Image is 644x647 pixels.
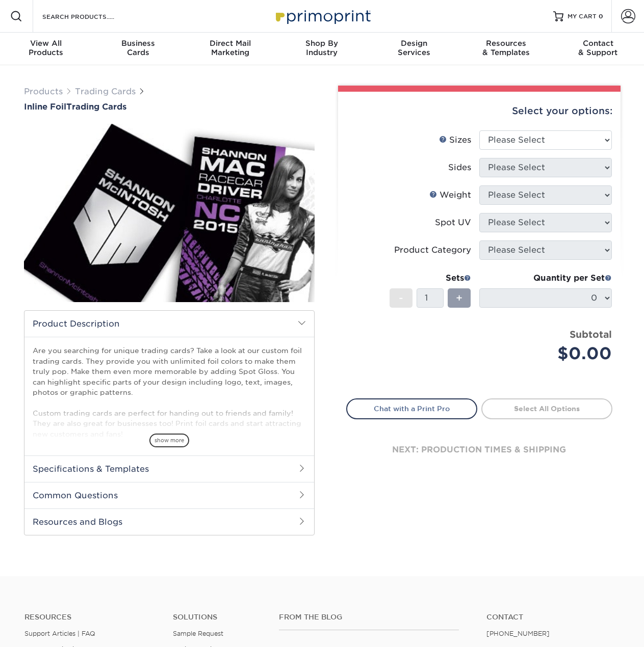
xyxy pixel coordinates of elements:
div: $0.00 [487,341,612,366]
a: Direct MailMarketing [184,33,276,65]
span: Direct Mail [184,39,276,48]
h4: Resources [24,613,158,622]
div: Quantity per Set [479,272,612,284]
a: DesignServices [368,33,460,65]
span: Business [92,39,184,48]
h2: Product Description [24,311,314,337]
input: SEARCH PRODUCTS..... [41,10,141,22]
span: MY CART [568,12,597,21]
div: Services [368,39,460,57]
a: Support Articles | FAQ [24,630,95,637]
span: + [456,290,462,306]
span: Shop By [276,39,368,48]
a: Select All Options [481,398,612,419]
div: Spot UV [435,217,471,229]
span: show more [149,434,189,447]
img: Inline Foil 01 [24,113,315,313]
h2: Resources and Blogs [24,508,314,535]
span: Resources [460,39,552,48]
h4: Solutions [173,613,264,622]
a: Contact [486,613,620,622]
a: Shop ByIndustry [276,33,368,65]
div: Select your options: [346,92,612,130]
a: Trading Cards [75,87,136,96]
div: & Templates [460,39,552,57]
span: Design [368,39,460,48]
a: Contact& Support [552,33,644,65]
a: BusinessCards [92,33,184,65]
div: & Support [552,39,644,57]
a: Sample Request [173,630,223,637]
div: Sizes [439,134,471,146]
p: Are you searching for unique trading cards? Take a look at our custom foil trading cards. They pr... [33,345,306,439]
div: next: production times & shipping [346,419,612,480]
a: Chat with a Print Pro [346,398,477,419]
div: Product Category [394,244,471,256]
div: Cards [92,39,184,57]
img: Primoprint [271,5,373,27]
strong: Subtotal [570,329,612,340]
span: Contact [552,39,644,48]
h4: From the Blog [279,613,459,622]
span: 0 [599,13,603,20]
h2: Specifications & Templates [24,455,314,482]
div: Industry [276,39,368,57]
span: - [399,290,403,306]
h1: Trading Cards [24,102,315,112]
div: Sets [390,272,471,284]
a: Inline FoilTrading Cards [24,102,315,112]
a: Resources& Templates [460,33,552,65]
a: Products [24,87,63,96]
span: Inline Foil [24,102,66,112]
div: Marketing [184,39,276,57]
a: [PHONE_NUMBER] [486,630,550,637]
div: Sides [448,161,471,174]
h2: Common Questions [24,482,314,508]
div: Weight [429,189,471,201]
